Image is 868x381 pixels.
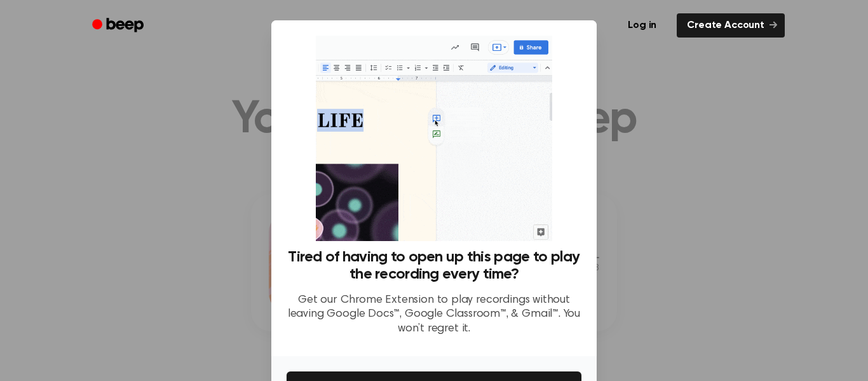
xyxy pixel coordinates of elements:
p: Get our Chrome Extension to play recordings without leaving Google Docs™, Google Classroom™, & Gm... [287,293,581,336]
img: Beep extension in action [316,36,552,241]
a: Create Account [677,13,785,38]
a: Beep [83,13,155,38]
h3: Tired of having to open up this page to play the recording every time? [287,249,581,283]
a: Log in [615,11,669,40]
